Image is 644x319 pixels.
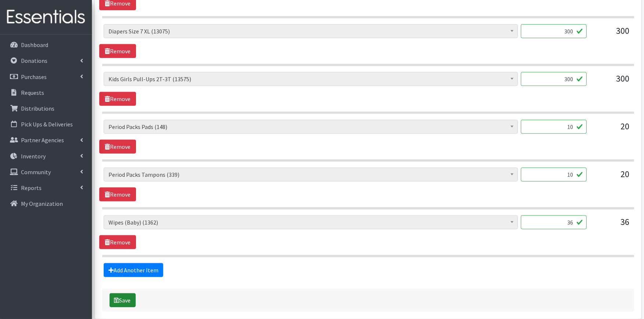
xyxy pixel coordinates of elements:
[21,89,44,96] p: Requests
[593,72,629,92] div: 300
[21,136,64,144] p: Partner Agencies
[104,120,518,134] span: Period Packs Pads (148)
[521,24,587,38] input: Quantity
[3,133,89,147] a: Partner Agencies
[21,184,42,191] p: Reports
[3,53,89,68] a: Donations
[104,168,518,182] span: Period Packs Tampons (339)
[21,57,47,64] p: Donations
[99,44,136,58] a: Remove
[593,24,629,44] div: 300
[3,149,89,164] a: Inventory
[21,73,47,80] p: Purchases
[104,215,518,229] span: Wipes (Baby) (1362)
[3,101,89,116] a: Distributions
[521,72,587,86] input: Quantity
[108,122,513,132] span: Period Packs Pads (148)
[21,121,73,128] p: Pick Ups & Deliveries
[3,117,89,132] a: Pick Ups & Deliveries
[99,140,136,154] a: Remove
[108,217,513,227] span: Wipes (Baby) (1362)
[593,168,629,187] div: 20
[521,215,587,229] input: Quantity
[521,120,587,134] input: Quantity
[104,24,518,38] span: Diapers Size 7 XL (13075)
[104,263,163,277] a: Add Another Item
[99,235,136,249] a: Remove
[21,168,51,176] p: Community
[593,120,629,140] div: 20
[21,41,48,49] p: Dashboard
[3,5,89,29] img: HumanEssentials
[99,92,136,106] a: Remove
[108,169,513,180] span: Period Packs Tampons (339)
[21,105,54,112] p: Distributions
[21,153,46,160] p: Inventory
[593,215,629,235] div: 36
[108,26,513,36] span: Diapers Size 7 XL (13075)
[108,74,513,84] span: Kids Girls Pull-Ups 2T-3T (13575)
[521,168,587,182] input: Quantity
[110,293,136,307] button: Save
[104,72,518,86] span: Kids Girls Pull-Ups 2T-3T (13575)
[3,85,89,100] a: Requests
[3,69,89,84] a: Purchases
[3,196,89,211] a: My Organization
[99,187,136,201] a: Remove
[21,200,63,207] p: My Organization
[3,165,89,179] a: Community
[3,180,89,195] a: Reports
[3,37,89,52] a: Dashboard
